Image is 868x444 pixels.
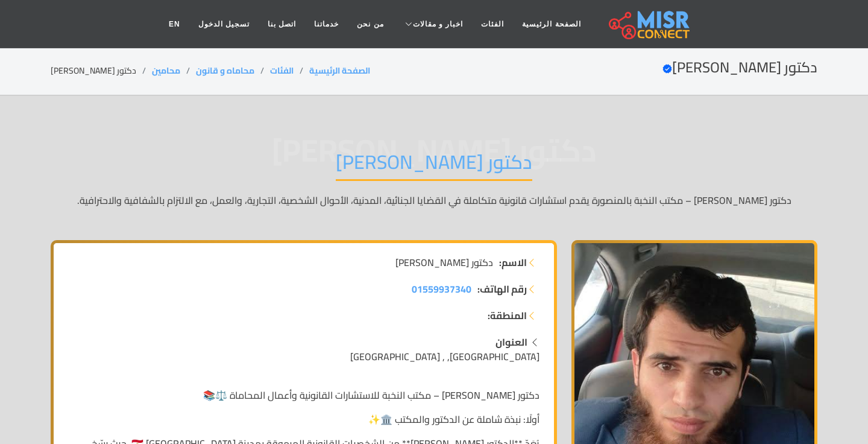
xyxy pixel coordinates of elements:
[477,282,527,296] strong: رقم الهاتف:
[51,193,817,222] p: دكتور [PERSON_NAME] – مكتب النخبة بالمنصورة يقدم استشارات قانونية متكاملة في القضايا الجنائية، ال...
[488,308,527,323] strong: المنطقة:
[513,13,590,36] a: الصفحة الرئيسية
[662,64,672,74] svg: Verified account
[160,13,189,36] a: EN
[189,13,259,36] a: تسجيل الدخول
[152,63,180,78] a: محامين
[68,388,539,402] p: دكتور [PERSON_NAME] – مكتب النخبة للاستشارات القانونية وأعمال المحاماة ⚖️📚
[305,13,348,36] a: خدماتنا
[68,412,539,427] p: أولًا: نبذة شاملة عن الدكتور والمكتب 🏛️✨
[309,63,370,78] a: الصفحة الرئيسية
[472,13,513,36] a: الفئات
[662,59,817,77] h2: دكتور [PERSON_NAME]
[495,333,527,351] strong: العنوان
[336,150,532,181] h1: دكتور [PERSON_NAME]
[395,255,493,270] span: دكتور [PERSON_NAME]
[350,347,539,366] span: [GEOGRAPHIC_DATA], , [GEOGRAPHIC_DATA]
[259,13,305,36] a: اتصل بنا
[412,282,471,296] a: 01559937340
[270,63,294,78] a: الفئات
[393,13,473,36] a: اخبار و مقالات
[609,9,690,39] img: main.misr_connect
[348,13,392,36] a: من نحن
[412,280,471,298] span: 01559937340
[196,63,254,78] a: محاماه و قانون
[499,255,527,270] strong: الاسم:
[413,19,464,30] span: اخبار و مقالات
[51,65,152,77] li: دكتور [PERSON_NAME]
